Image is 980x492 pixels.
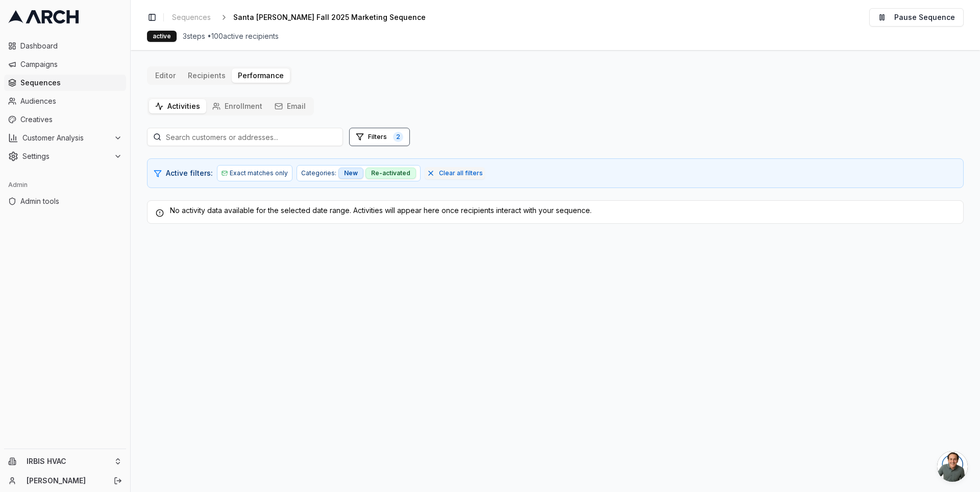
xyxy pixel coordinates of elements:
a: Admin tools [4,193,126,209]
button: IRBIS HVAC [4,453,126,470]
a: [PERSON_NAME] [27,476,103,486]
button: Settings [4,148,126,165]
button: Email [268,99,312,113]
div: No activity data available for the selected date range. Activities will appear here once recipien... [156,205,955,216]
span: Sequences [172,12,211,22]
div: active [147,31,177,42]
button: Pause Sequence [869,8,964,27]
div: Re-activated [365,168,416,179]
button: Activities [149,99,206,113]
button: Recipients [182,68,232,83]
span: Dashboard [20,41,122,51]
a: Creatives [4,111,126,128]
button: Clear all filters [425,167,485,179]
span: Campaigns [20,59,122,69]
div: Open chat [937,451,968,482]
span: Creatives [20,114,122,125]
span: Clear all filters [439,169,483,177]
div: Admin [4,177,126,193]
div: New [338,168,363,179]
a: Campaigns [4,56,126,73]
span: Sequences [20,78,122,88]
span: IRBIS HVAC [27,457,110,466]
span: Exact matches only [230,169,288,177]
button: Enrollment [206,99,268,113]
a: Audiences [4,93,126,109]
a: Dashboard [4,38,126,54]
span: Active filters: [166,168,213,178]
a: Sequences [4,75,126,91]
input: Search customers or addresses... [147,128,343,146]
button: Performance [232,68,290,83]
button: Log out [111,474,125,488]
span: Customer Analysis [22,133,110,143]
span: 3 steps • 100 active recipients [183,31,279,41]
nav: breadcrumb [168,10,442,25]
button: Open filters (2 active) [349,128,410,146]
span: Audiences [20,96,122,106]
span: 2 [393,132,403,142]
button: Editor [149,68,182,83]
span: Santa [PERSON_NAME] Fall 2025 Marketing Sequence [233,12,426,22]
span: Admin tools [20,196,122,206]
a: Sequences [168,10,215,25]
span: Categories: [301,169,336,177]
button: Customer Analysis [4,130,126,146]
span: Settings [22,151,110,161]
